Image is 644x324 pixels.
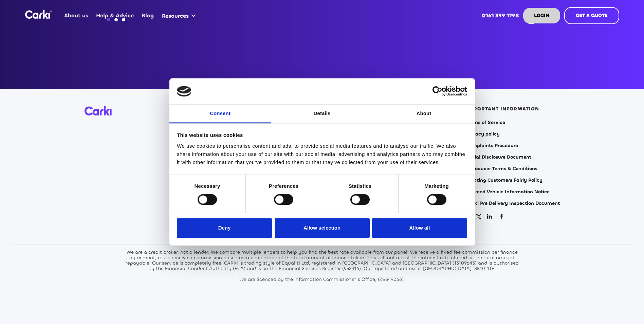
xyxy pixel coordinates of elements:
img: Logo [25,10,52,19]
div: IMPORTANT INFORMATION [466,106,539,112]
a: About us [60,2,92,29]
a: Blog [138,2,158,29]
a: GET A QUOTE [564,7,619,24]
a: home [25,10,52,19]
strong: GET A QUOTE [576,12,608,19]
button: Deny [177,218,272,238]
a: Treating Customers Fairly Policy [466,178,542,183]
a: LOGIN [523,8,560,23]
a: Consent [169,105,271,123]
a: About [373,105,475,123]
a: Terms of Service [466,120,505,125]
img: Carki logo [85,106,112,115]
strong: Necessary [195,183,220,189]
a: Carki Pre Delivery Inspection Document [466,201,560,206]
strong: LOGIN [534,12,549,19]
div: We use cookies to personalise content and ads, to provide social media features and to analyse ou... [177,142,467,166]
button: Allow all [372,218,467,238]
a: Details [271,105,373,123]
a: Privacy policy [466,131,500,137]
a: Sourced Vehicle Information Notice [466,189,550,195]
div: We are a credit broker, not a lender. We compare multiple lenders to help you find the best rate ... [124,250,521,282]
a: Initial Disclosure Document [466,155,531,160]
a: Introducer Terms & Conditions [466,166,537,172]
strong: Statistics [349,183,372,189]
a: Complaints Procedure [466,143,518,148]
a: Help & Advice [92,2,138,29]
strong: 0161 399 1798 [482,12,519,19]
img: logo [177,86,191,97]
div: Resources [158,3,202,29]
button: Allow selection [275,218,370,238]
a: Usercentrics Cookiebot - opens in a new window [408,86,467,96]
strong: Preferences [269,183,298,189]
strong: Marketing [424,183,449,189]
a: 0161 399 1798 [478,2,523,29]
div: This website uses cookies [177,131,467,140]
div: Resources [162,12,189,20]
